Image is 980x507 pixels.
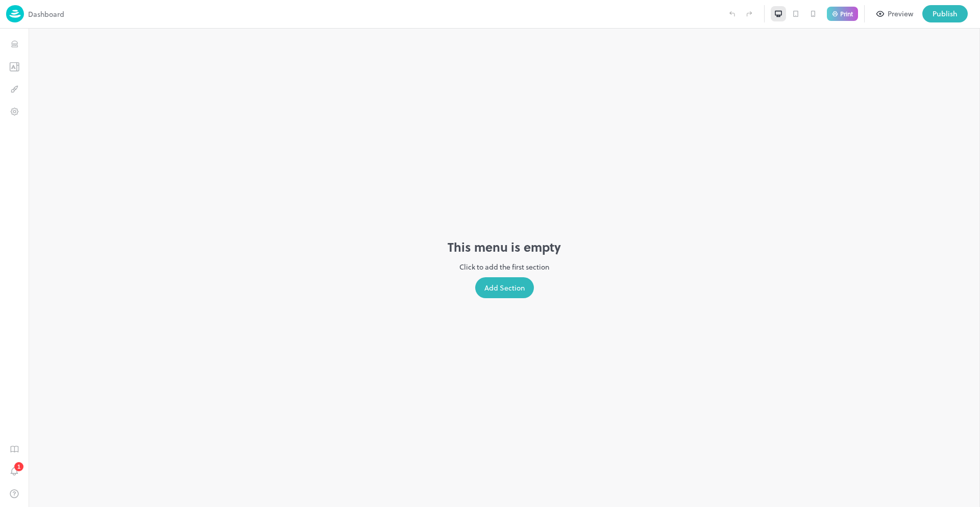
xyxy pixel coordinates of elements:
div: Preview [888,8,913,19]
label: Redo (Ctrl + Y) [741,5,758,22]
h6: This menu is empty [448,238,561,256]
p: Click to add the first section [459,261,549,272]
div: Add Section [475,277,534,298]
button: Preview [871,5,919,22]
button: Publish [922,5,968,22]
img: logo-86c26b7e.jpg [6,5,24,22]
label: Undo (Ctrl + Z) [723,5,741,22]
div: Publish [933,8,958,19]
p: Dashboard [28,9,64,19]
p: Print [840,11,853,17]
